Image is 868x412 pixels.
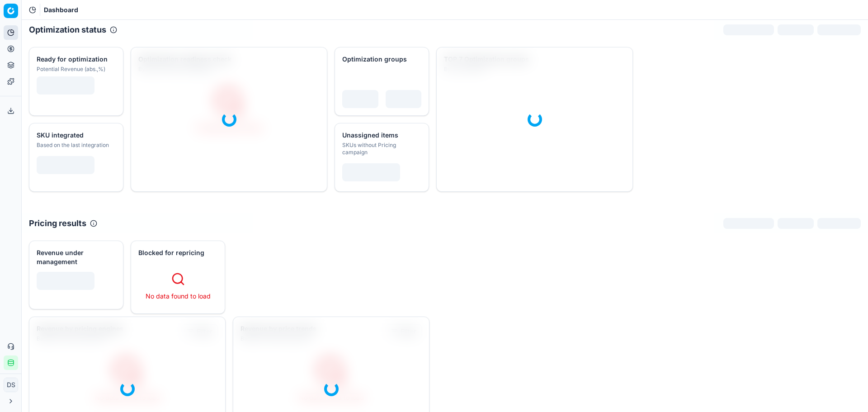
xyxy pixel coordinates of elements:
div: Based on the last integration [37,142,114,149]
div: Potential Revenue (abs.,%) [37,66,114,73]
h2: Pricing results [29,217,86,230]
div: SKU integrated [37,131,114,140]
h2: Optimization status [29,24,106,36]
span: Dashboard [44,5,78,14]
div: Unassigned items [342,131,420,140]
div: Blocked for repricing [138,248,216,257]
button: DS [4,378,18,392]
div: Ready for optimization [37,55,114,64]
div: SKUs without Pricing campaign [342,142,420,156]
div: Optimization groups [342,55,420,64]
span: DS [4,378,18,392]
div: No data found to load [144,292,212,301]
div: Revenue under management [37,248,114,266]
nav: breadcrumb [44,5,78,14]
